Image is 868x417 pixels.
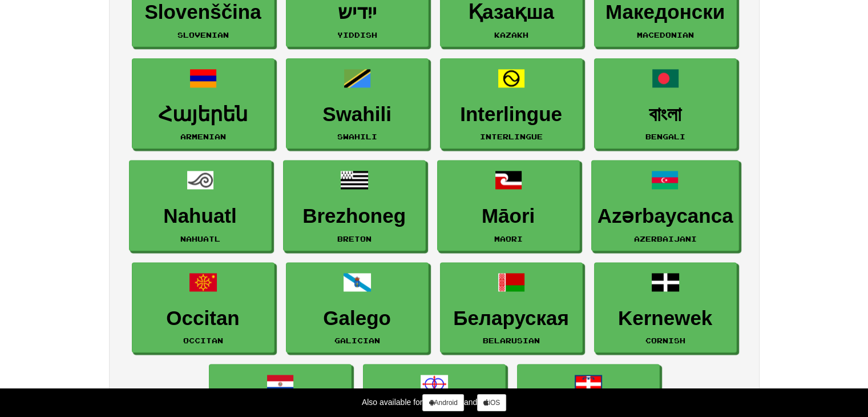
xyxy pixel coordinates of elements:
[135,205,265,227] h3: Nahuatl
[645,336,685,344] small: Cornish
[422,394,463,411] a: Android
[483,336,540,344] small: Belarusian
[594,262,737,353] a: KernewekCornish
[337,31,377,39] small: Yiddish
[138,307,268,330] h3: Occitan
[132,262,274,353] a: OccitanOccitan
[286,262,429,353] a: GalegoGalician
[440,262,583,353] a: БеларускаяBelarusian
[289,205,419,227] h3: Brezhoneg
[477,394,506,411] a: iOS
[446,1,576,23] h3: Қазақша
[286,58,429,149] a: SwahiliSwahili
[437,160,580,251] a: MāoriMaori
[440,58,583,149] a: InterlingueInterlingue
[129,160,272,251] a: NahuatlNahuatl
[283,160,426,251] a: BrezhonegBreton
[594,58,737,149] a: বাংলাBengali
[177,31,229,39] small: Slovenian
[446,103,576,126] h3: Interlingue
[633,235,696,243] small: Azerbaijani
[600,307,730,330] h3: Kernewek
[337,235,372,243] small: Breton
[494,31,528,39] small: Kazakh
[292,103,422,126] h3: Swahili
[591,160,740,251] a: AzərbaycancaAzerbaijani
[480,133,543,141] small: Interlingue
[183,336,223,344] small: Occitan
[180,235,220,243] small: Nahuatl
[600,103,730,126] h3: বাংলা
[600,1,730,23] h3: Македонски
[494,235,523,243] small: Maori
[645,133,685,141] small: Bengali
[138,103,268,126] h3: Հայերեն
[443,205,574,227] h3: Māori
[292,1,422,23] h3: ייִדיש
[446,307,576,330] h3: Беларуская
[138,1,268,23] h3: Slovenščina
[292,307,422,330] h3: Galego
[132,58,274,149] a: ՀայերենArmenian
[334,336,380,344] small: Galician
[637,31,694,39] small: Macedonian
[180,133,226,141] small: Armenian
[337,133,377,141] small: Swahili
[597,205,733,227] h3: Azərbaycanca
